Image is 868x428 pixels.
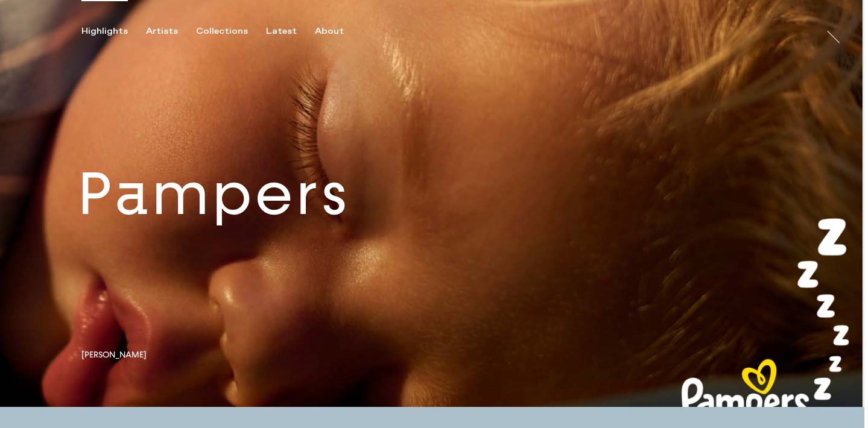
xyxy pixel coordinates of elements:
[266,26,315,37] button: Latest
[81,26,146,37] button: Highlights
[146,26,196,37] button: Artists
[315,26,362,37] button: About
[196,26,248,37] div: Collections
[266,26,297,37] div: Latest
[315,26,344,37] div: About
[196,26,266,37] button: Collections
[81,26,128,37] div: Highlights
[146,26,178,37] div: Artists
